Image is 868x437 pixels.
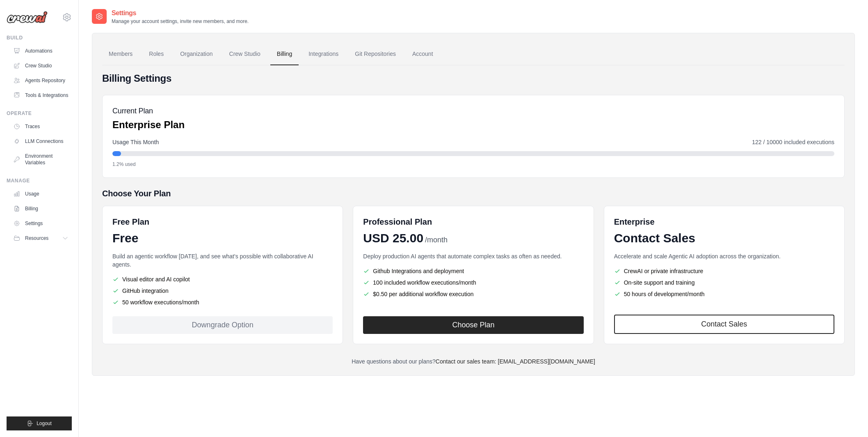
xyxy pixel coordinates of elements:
span: 1.2% used [112,161,136,168]
li: Github Integrations and deployment [363,267,583,275]
li: CrewAI or private infrastructure [614,267,834,275]
a: Members [102,43,139,65]
div: Operate [7,110,72,117]
button: Resources [10,232,72,245]
a: Contact Sales [614,315,834,334]
span: Logout [37,420,52,427]
a: Usage [10,187,72,200]
li: 100 included workflow executions/month [363,278,583,287]
li: 50 workflow executions/month [112,298,333,306]
a: Account [406,43,440,65]
h6: Enterprise [614,216,834,228]
span: /month [425,235,448,246]
button: Logout [7,416,72,430]
li: 50 hours of development/month [614,290,834,298]
h5: Current Plan [112,105,185,117]
a: Agents Repository [10,74,72,87]
p: Manage your account settings, invite new members, and more. [112,18,249,25]
a: Automations [10,44,72,57]
div: Build [7,34,72,41]
li: $0.50 per additional workflow execution [363,290,583,298]
p: Enterprise Plan [112,118,185,131]
h4: Billing Settings [102,72,845,85]
button: Choose Plan [363,316,583,334]
a: Traces [10,120,72,133]
div: Manage [7,177,72,184]
a: Crew Studio [223,43,267,65]
p: Build an agentic workflow [DATE], and see what's possible with collaborative AI agents. [112,252,333,269]
li: Visual editor and AI copilot [112,275,333,283]
a: Environment Variables [10,149,72,169]
div: Contact Sales [614,231,834,246]
a: Crew Studio [10,59,72,72]
a: Git Repositories [348,43,402,65]
a: Organization [174,43,219,65]
h6: Free Plan [112,216,149,228]
a: Billing [10,202,72,215]
a: Integrations [302,43,345,65]
h5: Choose Your Plan [102,188,845,199]
div: Free [112,231,333,246]
div: Downgrade Option [112,316,333,334]
a: LLM Connections [10,135,72,148]
a: Settings [10,217,72,230]
span: 122 / 10000 included executions [752,138,834,146]
p: Deploy production AI agents that automate complex tasks as often as needed. [363,252,583,260]
img: Logo [7,11,48,23]
a: Contact our sales team: [EMAIL_ADDRESS][DOMAIN_NAME] [436,358,595,365]
span: USD 25.00 [363,231,423,246]
span: Usage This Month [112,138,159,146]
a: Roles [142,43,170,65]
h2: Settings [112,8,249,18]
li: GitHub integration [112,287,333,295]
li: On-site support and training [614,278,834,287]
p: Accelerate and scale Agentic AI adoption across the organization. [614,252,834,260]
a: Tools & Integrations [10,89,72,102]
span: Resources [25,235,48,241]
p: Have questions about our plans? [102,357,845,366]
a: Billing [270,43,299,65]
h6: Professional Plan [363,216,432,228]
